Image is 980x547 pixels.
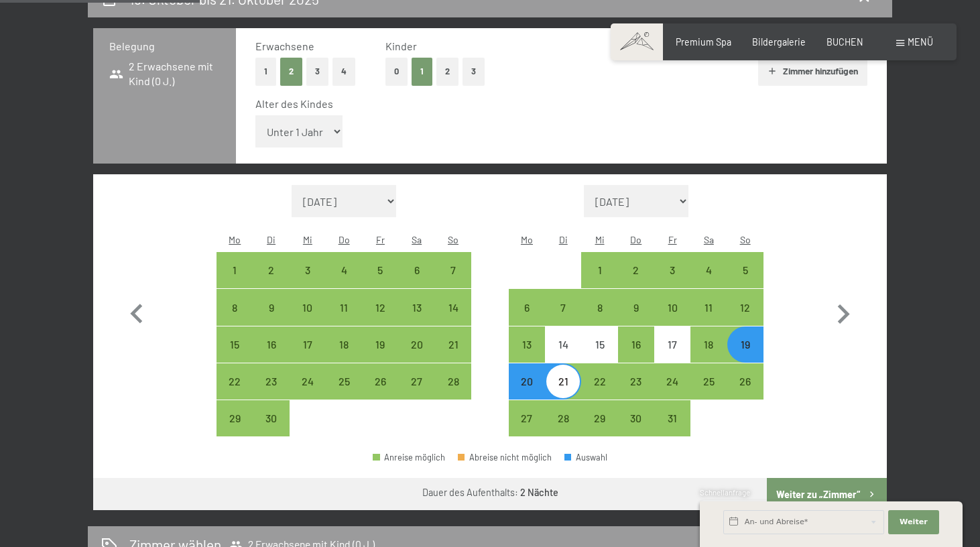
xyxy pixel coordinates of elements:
[767,478,887,510] button: Weiter zu „Zimmer“
[400,376,434,410] div: 27
[448,234,458,245] abbr: Sonntag
[253,289,289,325] div: Tue Sep 09 2025
[400,339,434,373] div: 20
[217,289,253,325] div: Mon Sep 08 2025
[399,289,435,325] div: Sat Sep 13 2025
[581,252,617,288] div: Anreise möglich
[521,234,533,245] abbr: Montag
[581,363,617,400] div: Anreise möglich
[690,289,727,325] div: Anreise möglich
[218,413,251,446] div: 29
[290,326,326,363] div: Anreise möglich
[559,234,568,245] abbr: Dienstag
[306,58,328,85] button: 3
[618,289,654,325] div: Thu Oct 09 2025
[290,252,326,288] div: Wed Sep 03 2025
[654,326,690,363] div: Anreise nicht möglich
[117,185,156,437] button: Vorheriger Monat
[656,339,689,373] div: 17
[509,289,545,325] div: Mon Oct 06 2025
[656,376,689,410] div: 24
[217,252,253,288] div: Mon Sep 01 2025
[581,400,617,436] div: Wed Oct 29 2025
[545,363,581,400] div: Anreise möglich
[727,363,763,400] div: Sun Oct 26 2025
[326,289,362,325] div: Anreise möglich
[290,289,326,325] div: Wed Sep 10 2025
[654,252,690,288] div: Anreise möglich
[690,289,727,325] div: Sat Oct 11 2025
[363,339,397,373] div: 19
[326,326,362,363] div: Anreise möglich
[109,59,220,89] span: 2 Erwachsene mit Kind (0 J.)
[700,488,750,497] span: Schnellanfrage
[727,363,763,400] div: Anreise möglich
[399,252,435,288] div: Anreise möglich
[619,339,653,373] div: 16
[435,252,471,288] div: Sun Sep 07 2025
[618,252,654,288] div: Anreise möglich
[280,58,302,85] button: 2
[255,40,314,52] span: Erwachsene
[545,326,581,363] div: Tue Oct 14 2025
[510,302,544,336] div: 6
[362,326,398,363] div: Fri Sep 19 2025
[824,185,863,437] button: Nächster Monat
[752,36,806,48] a: Bildergalerie
[435,252,471,288] div: Anreise möglich
[362,252,398,288] div: Anreise möglich
[510,413,544,446] div: 27
[436,265,470,298] div: 7
[581,326,617,363] div: Anreise nicht möglich
[253,289,289,325] div: Anreise möglich
[255,58,276,85] button: 1
[290,252,326,288] div: Anreise möglich
[630,234,641,245] abbr: Donnerstag
[332,58,355,85] button: 4
[253,252,289,288] div: Anreise möglich
[654,363,690,400] div: Anreise möglich
[362,289,398,325] div: Fri Sep 12 2025
[690,326,727,363] div: Sat Oct 18 2025
[385,58,408,85] button: 0
[619,376,653,410] div: 23
[581,400,617,436] div: Anreise möglich
[546,339,580,373] div: 14
[654,289,690,325] div: Anreise möglich
[373,453,445,462] div: Anreise möglich
[618,326,654,363] div: Thu Oct 16 2025
[727,289,763,325] div: Sun Oct 12 2025
[399,289,435,325] div: Anreise möglich
[690,252,727,288] div: Anreise möglich
[458,453,552,462] div: Abreise nicht möglich
[290,326,326,363] div: Wed Sep 17 2025
[254,376,288,410] div: 23
[255,97,857,111] div: Alter des Kindes
[729,265,762,298] div: 5
[435,326,471,363] div: Anreise möglich
[326,326,362,363] div: Thu Sep 18 2025
[363,302,397,336] div: 12
[327,339,361,373] div: 18
[618,363,654,400] div: Thu Oct 23 2025
[727,252,763,288] div: Sun Oct 05 2025
[327,376,361,410] div: 25
[217,363,253,400] div: Anreise möglich
[545,289,581,325] div: Tue Oct 07 2025
[676,36,731,48] a: Premium Spa
[509,400,545,436] div: Anreise möglich
[326,363,362,400] div: Thu Sep 25 2025
[618,400,654,436] div: Anreise möglich
[826,36,863,48] a: BUCHEN
[362,252,398,288] div: Fri Sep 05 2025
[218,302,251,336] div: 8
[656,265,689,298] div: 3
[399,363,435,400] div: Anreise möglich
[253,326,289,363] div: Tue Sep 16 2025
[267,234,275,245] abbr: Dienstag
[362,363,398,400] div: Fri Sep 26 2025
[692,265,725,298] div: 4
[545,400,581,436] div: Anreise möglich
[690,363,727,400] div: Sat Oct 25 2025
